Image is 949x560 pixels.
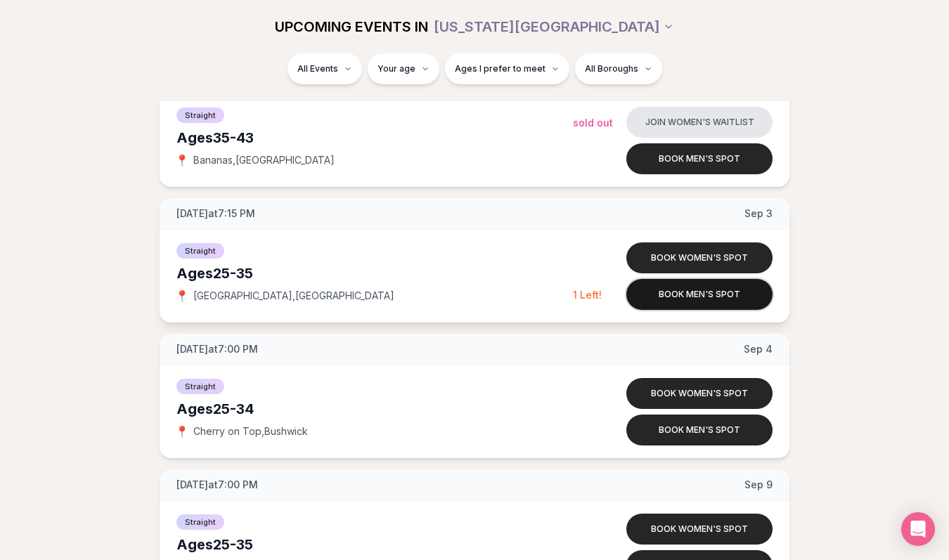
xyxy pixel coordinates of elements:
[176,108,224,123] span: Straight
[176,263,573,283] div: Ages 25-35
[626,279,773,310] button: Book men's spot
[626,143,773,174] button: Book men's spot
[626,378,773,409] button: Book women's spot
[573,117,613,129] span: Sold Out
[176,426,188,437] span: 📍
[744,342,773,356] span: Sep 4
[176,399,573,419] div: Ages 25-34
[176,379,224,394] span: Straight
[297,63,338,74] span: All Events
[193,424,308,438] span: Cherry on Top , Bushwick
[585,63,638,74] span: All Boroughs
[626,514,773,545] button: Book women's spot
[434,11,674,42] button: [US_STATE][GEOGRAPHIC_DATA]
[626,242,773,273] button: Book women's spot
[176,535,573,554] div: Ages 25-35
[176,478,258,492] span: [DATE] at 7:00 PM
[573,289,602,301] span: 1 Left!
[176,342,258,356] span: [DATE] at 7:00 PM
[193,289,394,303] span: [GEOGRAPHIC_DATA] , [GEOGRAPHIC_DATA]
[445,53,569,84] button: Ages I prefer to meet
[176,155,188,166] span: 📍
[176,128,573,148] div: Ages 35-43
[176,207,255,221] span: [DATE] at 7:15 PM
[626,415,773,445] button: Book men's spot
[275,17,428,37] span: UPCOMING EVENTS IN
[176,514,224,530] span: Straight
[744,478,773,492] span: Sep 9
[176,243,224,259] span: Straight
[368,53,439,84] button: Your age
[176,290,188,301] span: 📍
[901,512,935,546] div: Open Intercom Messenger
[377,63,415,74] span: Your age
[744,207,773,221] span: Sep 3
[193,153,335,167] span: Bananas , [GEOGRAPHIC_DATA]
[626,107,773,138] button: Join women's waitlist
[455,63,545,74] span: Ages I prefer to meet
[575,53,662,84] button: All Boroughs
[288,53,362,84] button: All Events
